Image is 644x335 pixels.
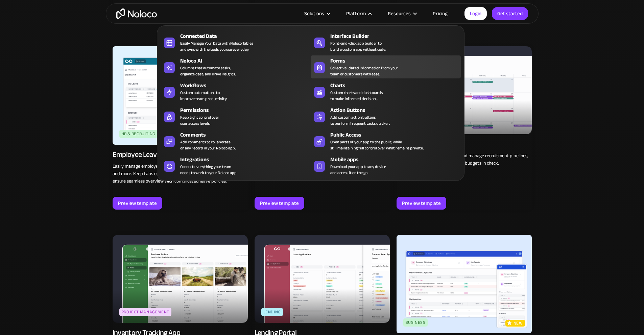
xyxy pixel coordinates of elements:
div: Noloco AI [180,57,314,65]
a: ChartsCustom charts and dashboardsto make informed decisions. [311,80,461,103]
div: HR & Recruiting [119,130,158,138]
div: Project Management [119,308,172,316]
div: Charts [330,81,464,90]
div: Custom automations to improve team productivity. [180,90,227,102]
div: Mobile apps [330,155,464,164]
a: Login [464,7,487,20]
div: Preview template [402,199,441,208]
a: Interface BuilderPoint-and-click app builder tobuild a custom app without code. [311,31,461,54]
a: IntegrationsConnect everything your teamneeds to work to your Noloco app. [161,154,311,177]
div: Add custom action buttons to perform frequent tasks quicker. [330,114,390,126]
a: FormsCollect validated information from yourteam or customers with ease. [311,55,461,78]
div: Integrations [180,155,314,164]
div: Connected Data [180,32,314,40]
div: Lending [261,308,283,316]
a: Pricing [424,9,456,18]
div: Columns that automate tasks, organize data, and drive insights. [180,65,236,77]
div: Keep tight control over user access levels. [180,114,219,126]
div: Easily Manage Your Data with Noloco Tables and sync with the tools you use everyday. [180,40,253,52]
div: Comments [180,131,314,139]
div: Business [403,318,428,327]
a: Public AccessOpen parts of your app to the public, whilestill maintaining full control over what ... [311,129,461,152]
div: Platform [338,9,379,18]
a: Get started [492,7,528,20]
span: Download your app to any device and access it on the go. [330,164,386,176]
div: Connect everything your team needs to work to your Noloco app. [180,164,237,176]
a: CommentsAdd comments to collaborateon any record in your Noloco app. [161,129,311,152]
div: Workflows [180,81,314,90]
div: Action Buttons [330,106,464,114]
a: Connected DataEasily Manage Your Data with Noloco Tablesand sync with the tools you use everyday. [161,31,311,54]
div: Solutions [296,9,338,18]
a: WorkflowsCustom automations toimprove team productivity. [161,80,311,103]
div: Solutions [304,9,324,18]
a: Mobile appsDownload your app to any deviceand access it on the go. [311,154,461,177]
a: PermissionsKeep tight control overuser access levels. [161,105,311,128]
div: Resources [388,9,411,18]
a: Noloco AIColumns that automate tasks,organize data, and drive insights. [161,55,311,78]
div: Open parts of your app to the public, while still maintaining full control over what remains priv... [330,139,424,151]
div: Point-and-click app builder to build a custom app without code. [330,40,386,52]
div: Platform [346,9,366,18]
div: Custom charts and dashboards to make informed decisions. [330,90,383,102]
div: Employee Leave Tracker [113,150,183,159]
div: Public Access [330,131,464,139]
div: Interface Builder [330,32,464,40]
div: Resources [379,9,424,18]
a: home [116,8,157,19]
a: HR & RecruitingEmployee Leave TrackerEasily manage employee leave, track Annual, Maternity, Sick ... [113,46,248,210]
p: Easily manage employee leave, track Annual, Maternity, Sick Leave, and more. Keep tabs on leave b... [113,163,248,185]
div: Forms [330,57,464,65]
a: Action ButtonsAdd custom action buttonsto perform frequent tasks quicker. [311,105,461,128]
div: Preview template [260,199,299,208]
div: Collect validated information from your team or customers with ease. [330,65,398,77]
div: Preview template [118,199,157,208]
div: Add comments to collaborate on any record in your Noloco app. [180,139,236,151]
div: Permissions [180,106,314,114]
p: new [514,320,523,327]
nav: Platform [157,16,464,181]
